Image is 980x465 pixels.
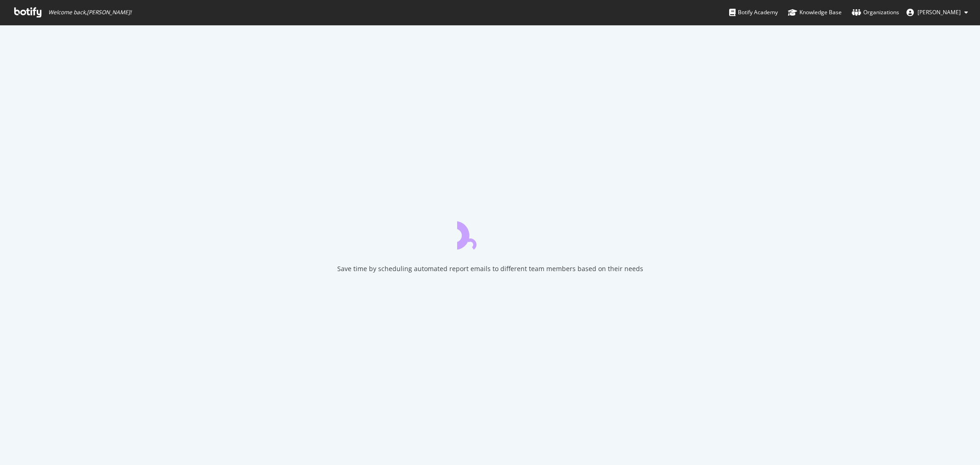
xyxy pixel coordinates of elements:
span: Jose Fausto Martinez [918,8,961,16]
div: Knowledge Base [788,8,842,17]
span: Welcome back, [PERSON_NAME] ! [48,9,131,16]
div: Organizations [852,8,899,17]
div: Botify Academy [729,8,778,17]
div: animation [457,216,523,250]
div: Save time by scheduling automated report emails to different team members based on their needs [337,264,643,273]
button: [PERSON_NAME] [899,5,975,20]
